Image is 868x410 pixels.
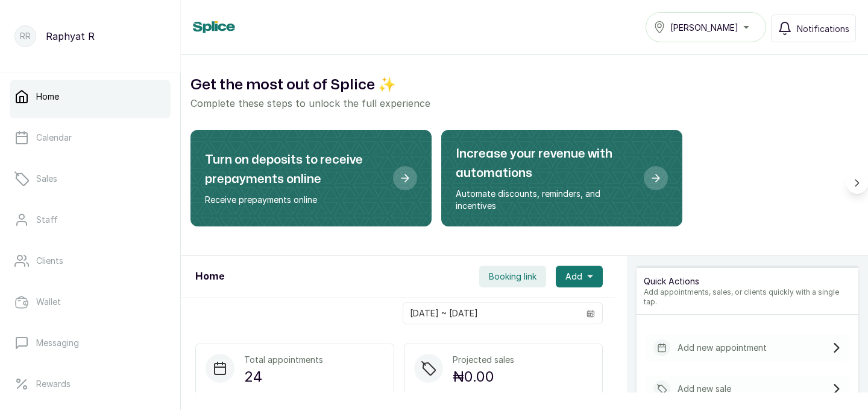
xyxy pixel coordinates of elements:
[771,14,856,42] button: Notifications
[205,150,383,189] h2: Turn on deposits to receive prepayments online
[10,162,171,196] a: Sales
[36,173,57,185] p: Sales
[10,244,171,278] a: Clients
[846,172,868,194] button: Scroll right
[441,130,682,226] div: Increase your revenue with automations
[670,21,738,34] span: [PERSON_NAME]
[36,378,71,390] p: Rewards
[10,121,171,155] a: Calendar
[10,203,171,237] a: Staff
[678,342,767,354] p: Add new appointment
[205,194,383,206] p: Receive prepayments online
[456,144,634,183] h2: Increase your revenue with automations
[456,188,634,212] p: Automate discounts, reminders, and incentives
[36,255,63,267] p: Clients
[479,266,546,287] button: Booking link
[36,337,79,349] p: Messaging
[453,354,514,366] p: Projected sales
[36,132,72,144] p: Calendar
[20,30,31,42] p: RR
[453,366,514,388] p: ₦0.00
[403,303,579,324] input: Select date
[36,214,58,226] p: Staff
[244,366,323,388] p: 24
[565,271,582,283] span: Add
[190,130,432,226] div: Turn on deposits to receive prepayments online
[556,266,603,287] button: Add
[190,74,858,96] h2: Get the most out of Splice ✨
[195,269,224,284] h1: Home
[644,287,851,307] p: Add appointments, sales, or clients quickly with a single tap.
[46,29,95,43] p: Raphyat R
[10,285,171,319] a: Wallet
[190,96,858,111] p: Complete these steps to unlock the full experience
[489,271,536,283] span: Booking link
[36,296,61,308] p: Wallet
[678,383,731,395] p: Add new sale
[644,275,851,287] p: Quick Actions
[244,354,323,366] p: Total appointments
[36,91,59,103] p: Home
[10,367,171,401] a: Rewards
[10,80,171,114] a: Home
[646,12,766,42] button: [PERSON_NAME]
[797,22,849,35] span: Notifications
[587,309,595,318] svg: calendar
[10,326,171,360] a: Messaging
